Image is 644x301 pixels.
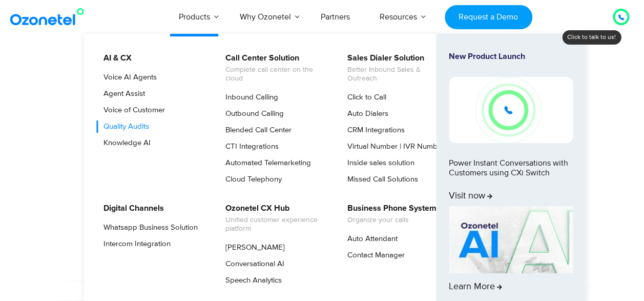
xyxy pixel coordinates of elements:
[38,142,607,153] div: Turn every conversation into a growth engine for your enterprise.
[97,238,172,250] a: Intercom Integration
[97,137,152,149] a: Knowledge AI
[341,91,388,104] a: Click to Call
[341,141,446,153] a: Virtual Number | IVR Number
[219,274,283,287] a: Speech Analytics
[219,173,283,186] a: Cloud Telephony
[219,124,293,136] a: Blended Call Center
[341,233,399,245] a: Auto Attendant
[225,66,326,83] span: Complete call center on the cloud
[97,202,165,215] a: Digital Channels
[97,222,199,234] a: Whatsapp Business Solution
[219,108,285,120] a: Outbound Calling
[341,249,406,262] a: Contact Manager
[219,242,286,254] a: [PERSON_NAME]
[97,52,133,65] a: AI & CX
[38,65,607,98] div: Orchestrate Intelligent
[445,5,532,29] a: Request a Demo
[219,157,313,169] a: Automated Telemarketing
[449,282,502,293] span: Learn More
[449,52,573,202] a: New Product LaunchPower Instant Conversations with Customers using CXi SwitchVisit now
[219,141,280,153] a: CTI Integrations
[219,91,280,104] a: Inbound Calling
[449,77,573,143] img: New-Project-17.png
[347,216,437,225] span: Organize your calls
[347,66,448,83] span: Better Inbound Sales & Outreach
[97,71,158,84] a: Voice AI Agents
[341,173,420,186] a: Missed Call Solutions
[97,104,167,116] a: Voice of Customer
[341,202,438,226] a: Business Phone SystemOrganize your calls
[97,121,151,133] a: Quality Audits
[97,88,147,100] a: Agent Assist
[219,202,328,235] a: Ozonetel CX HubUnified customer experience platform
[341,124,406,136] a: CRM Integrations
[225,216,326,233] span: Unified customer experience platform
[449,191,492,202] span: Visit now
[341,108,390,120] a: Auto Dialers
[341,52,450,85] a: Sales Dialer SolutionBetter Inbound Sales & Outreach
[219,52,328,85] a: Call Center SolutionComplete call center on the cloud
[449,206,573,293] a: Learn More
[341,157,416,169] a: Inside sales solution
[38,92,607,141] div: Customer Experiences
[219,258,286,270] a: Conversational AI
[449,206,573,274] img: AI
